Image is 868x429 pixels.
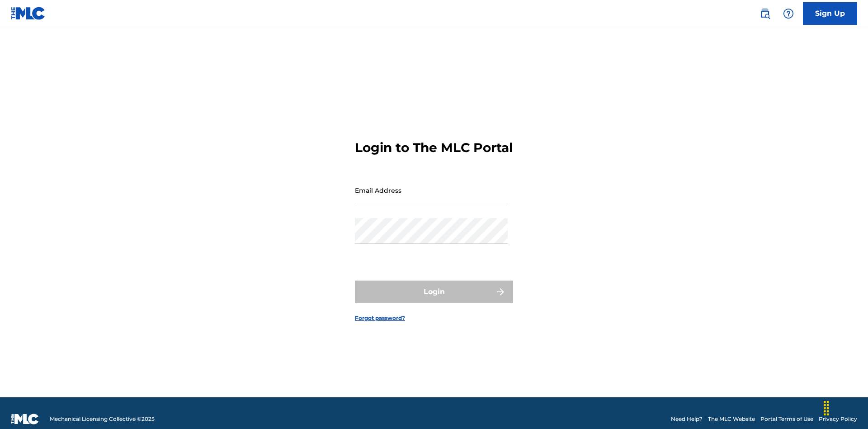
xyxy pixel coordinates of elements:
iframe: Chat Widget [823,386,868,429]
a: Need Help? [671,415,703,423]
a: Forgot password? [355,314,405,322]
div: Drag [819,395,834,422]
img: help [783,8,794,19]
h3: Login to The MLC Portal [355,140,513,156]
span: Mechanical Licensing Collective © 2025 [50,415,155,423]
img: MLC Logo [11,7,46,20]
a: Portal Terms of Use [760,415,813,423]
img: logo [11,414,39,424]
a: Privacy Policy [819,415,857,423]
div: Help [779,5,797,23]
a: Sign Up [803,2,857,25]
img: search [759,8,770,19]
a: Public Search [756,5,774,23]
a: The MLC Website [708,415,755,423]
